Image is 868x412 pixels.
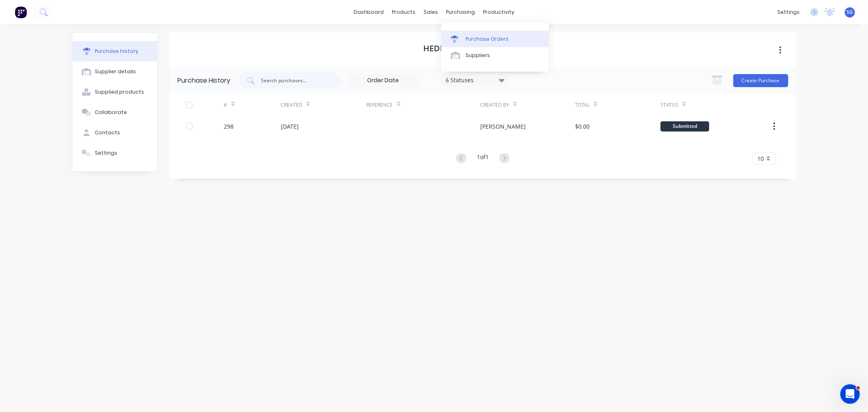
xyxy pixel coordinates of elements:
div: [DATE] [281,122,299,131]
img: Factory [15,6,27,18]
div: Purchase Orders [466,35,509,43]
div: Reference [366,101,393,109]
button: Collaborate [72,102,157,123]
iframe: Intercom live chat [840,384,860,404]
div: # [224,101,227,109]
div: [PERSON_NAME] [480,122,526,131]
div: Supplier details [95,68,136,75]
div: Suppliers [466,52,490,59]
a: Suppliers [441,47,549,64]
div: Created By [480,101,509,109]
div: $0.00 [575,122,590,131]
button: Purchase history [72,41,157,61]
button: Contacts [72,123,157,143]
button: Settings [72,143,157,163]
div: Total [575,101,590,109]
a: Purchase Orders [441,31,549,47]
div: Supplied products [95,88,144,96]
input: Order Date [349,75,418,87]
div: Submitted [660,121,709,131]
div: Settings [95,149,117,157]
div: Status [660,101,678,109]
h1: Hedland Emporium Pty Ltd [424,44,542,53]
div: 6 Statuses [446,76,504,84]
div: sales [420,6,442,18]
div: 298 [224,122,234,131]
span: SG [847,9,853,16]
div: Purchase history [95,48,138,55]
div: productivity [479,6,518,18]
div: settings [773,6,804,18]
input: Search purchases... [260,77,328,85]
button: Supplier details [72,61,157,82]
div: Created [281,101,302,109]
button: Supplied products [72,82,157,102]
div: Contacts [95,129,120,136]
span: 10 [758,154,764,163]
div: purchasing [442,6,479,18]
button: Create Purchase [733,74,788,87]
div: products [388,6,420,18]
div: Purchase History [178,76,231,85]
div: Collaborate [95,109,127,116]
div: 1 of 1 [477,153,489,164]
a: dashboard [350,6,388,18]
